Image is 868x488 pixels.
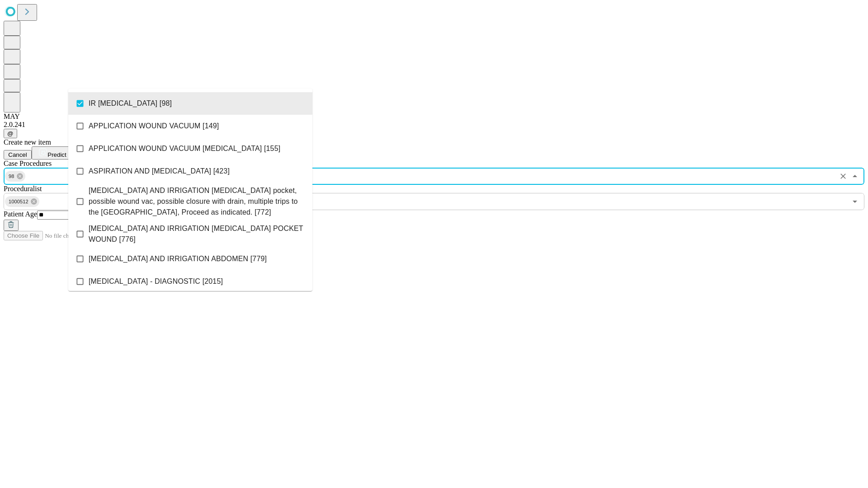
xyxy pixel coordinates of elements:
[47,151,66,158] span: Predict
[89,253,267,264] span: [MEDICAL_DATA] AND IRRIGATION ABDOMEN [779]
[5,196,39,207] div: 1000512
[4,113,864,121] div: MAY
[849,195,861,208] button: Open
[89,143,280,154] span: APPLICATION WOUND VACUUM [MEDICAL_DATA] [155]
[4,150,32,160] button: Cancel
[4,138,51,146] span: Create new item
[89,98,172,109] span: IR [MEDICAL_DATA] [98]
[4,210,37,218] span: Patient Age
[89,121,219,131] span: APPLICATION WOUND VACUUM [149]
[32,146,73,160] button: Predict
[89,223,305,245] span: [MEDICAL_DATA] AND IRRIGATION [MEDICAL_DATA] POCKET WOUND [776]
[8,151,27,158] span: Cancel
[4,185,42,192] span: Proceduralist
[4,129,17,138] button: @
[4,160,52,167] span: Scheduled Procedure
[4,121,864,129] div: 2.0.241
[89,166,230,177] span: ASPIRATION AND [MEDICAL_DATA] [423]
[5,171,25,182] div: 98
[7,130,14,137] span: @
[89,276,223,287] span: [MEDICAL_DATA] - DIAGNOSTIC [2015]
[5,171,18,182] span: 98
[89,185,305,218] span: [MEDICAL_DATA] AND IRRIGATION [MEDICAL_DATA] pocket, possible wound vac, possible closure with dr...
[837,170,849,183] button: Clear
[849,170,861,183] button: Close
[5,197,32,207] span: 1000512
